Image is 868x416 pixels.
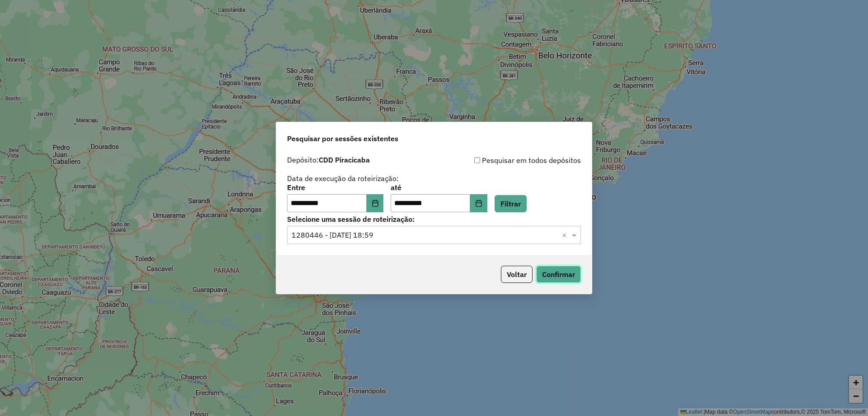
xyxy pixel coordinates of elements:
button: Filtrar [495,195,527,212]
strong: CDD Piracicaba [319,155,370,164]
span: Clear all [562,230,570,240]
button: Choose Date [470,194,487,212]
label: Data de execução da roteirização: [287,173,399,184]
button: Confirmar [536,266,581,283]
button: Voltar [501,266,533,283]
label: Entre [287,182,383,193]
button: Choose Date [367,194,384,212]
label: Depósito: [287,154,370,165]
span: Pesquisar por sessões existentes [287,133,398,144]
label: Selecione uma sessão de roteirização: [287,214,581,225]
div: Pesquisar em todos depósitos [434,155,581,166]
label: até [391,182,487,193]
